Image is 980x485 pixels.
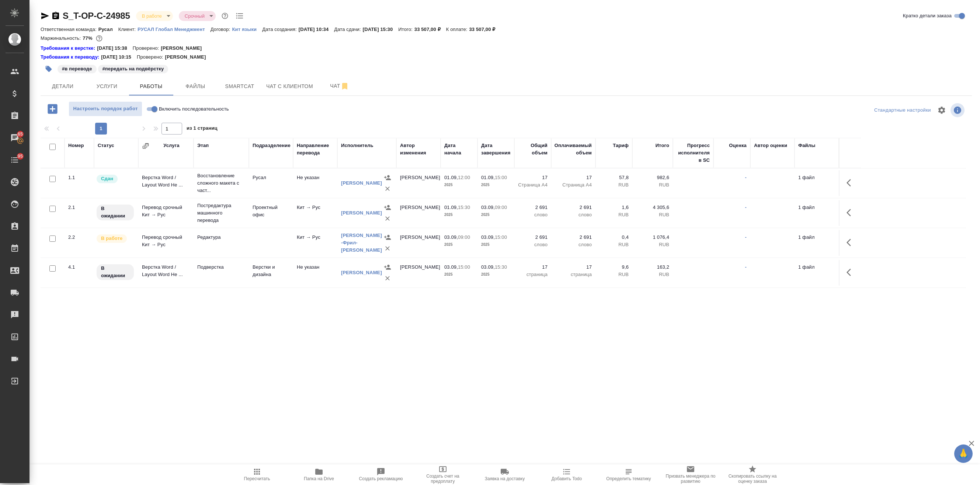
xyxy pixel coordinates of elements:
p: Договор: [211,27,232,32]
div: Менеджер проверил работу исполнителя, передает ее на следующий этап [96,174,135,184]
button: Доп статусы указывают на важность/срочность заказа [220,11,230,21]
button: Создать счет на предоплату [412,464,474,485]
p: Редактура [197,234,245,241]
div: Исполнитель выполняет работу [96,234,135,244]
p: 1,6 [599,204,629,211]
p: 1 файл [798,204,835,211]
p: 2 691 [555,204,592,211]
p: Клиент: [118,27,138,32]
p: RUB [636,181,669,189]
button: Пересчитать [226,464,288,485]
p: 2 691 [518,204,548,211]
p: 09:00 [458,234,470,240]
p: 1 файл [798,234,835,241]
p: страница [555,271,592,278]
p: #передать на подвёрстку [102,65,164,73]
button: Определить тематику [598,464,660,485]
p: Маржинальность: [41,35,83,41]
p: Сдан [101,175,113,182]
p: 9,6 [599,264,629,271]
a: [PERSON_NAME] [341,180,382,186]
p: 2 691 [555,234,592,241]
p: 17 [518,174,548,181]
div: Исполнитель [341,142,373,149]
div: Оплачиваемый объем [555,142,592,157]
a: [PERSON_NAME] [341,210,382,216]
p: Кит языки [232,27,262,32]
a: Требования к переводу: [41,53,101,61]
p: слово [518,241,548,248]
p: 1 076,4 [636,234,669,241]
a: S_T-OP-C-24985 [63,11,130,21]
span: Скопировать ссылку на оценку заказа [726,474,779,484]
div: Дата завершения [481,142,511,157]
p: 2 691 [518,234,548,241]
button: Скопировать ссылку на оценку заказа [722,464,783,485]
div: Нажми, чтобы открыть папку с инструкцией [41,53,101,61]
p: 33 507,00 ₽ [469,27,501,32]
p: 2025 [444,241,474,248]
button: 🙏 [954,444,973,463]
td: [PERSON_NAME] [396,260,441,286]
p: Подверстка [197,264,245,271]
p: [PERSON_NAME] [165,53,211,61]
div: split button [872,105,933,116]
div: Этап [197,142,209,149]
div: Статус [98,142,114,149]
p: 15:30 [495,264,507,270]
div: Автор оценки [754,142,787,149]
button: 6527.80 RUB; [94,34,104,43]
span: Заявка на доставку [485,476,525,481]
a: РУСАЛ Глобал Менеджмент [138,26,211,32]
div: Оценка [729,142,747,149]
p: 57,8 [599,174,629,181]
button: Скопировать ссылку для ЯМессенджера [41,11,49,20]
a: [PERSON_NAME] -Фрил- [PERSON_NAME] [341,233,382,253]
span: Посмотреть информацию [951,103,966,117]
button: Удалить [382,213,393,224]
p: Восстановление сложного макета с част... [197,172,245,194]
button: В работе [140,13,164,19]
span: в переводе [57,65,97,71]
span: Детали [45,82,80,91]
div: Подразделение [253,142,291,149]
div: В работе [136,11,173,21]
button: Назначить [382,202,393,213]
div: Дата начала [444,142,474,157]
p: 2025 [444,181,474,189]
button: Сгруппировать [142,142,149,150]
p: 03.09, [444,234,458,240]
div: Прогресс исполнителя в SC [677,142,710,164]
p: Дата сдачи: [334,27,362,32]
p: Проверено: [137,53,165,61]
td: Верстка Word / Layout Word Не ... [138,260,194,286]
p: 2025 [481,181,511,189]
p: [DATE] 10:34 [299,27,334,32]
p: 4 305,6 [636,204,669,211]
p: 09:00 [495,205,507,210]
p: 15:00 [495,175,507,180]
a: - [745,264,747,270]
span: Файлы [178,82,213,91]
p: 17 [555,174,592,181]
span: 65 [13,130,27,138]
span: Работы [133,82,169,91]
button: Призвать менеджера по развитию [660,464,722,485]
span: Создать рекламацию [359,476,403,481]
div: Номер [68,142,84,149]
p: [DATE] 15:38 [97,45,133,52]
button: Настроить порядок работ [69,101,142,116]
p: 1 файл [798,264,835,271]
p: Страница А4 [518,181,548,189]
p: 2025 [481,211,511,219]
a: 95 [2,151,28,169]
button: Добавить тэг [41,61,57,77]
td: Перевод срочный Кит → Рус [138,200,194,226]
span: Чат с клиентом [266,82,313,91]
p: RUB [599,181,629,189]
div: Итого [656,142,669,149]
span: Услуги [89,82,125,91]
button: Назначить [382,262,393,273]
span: из 1 страниц [187,124,218,135]
span: передать на подвёрстку [97,65,169,71]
